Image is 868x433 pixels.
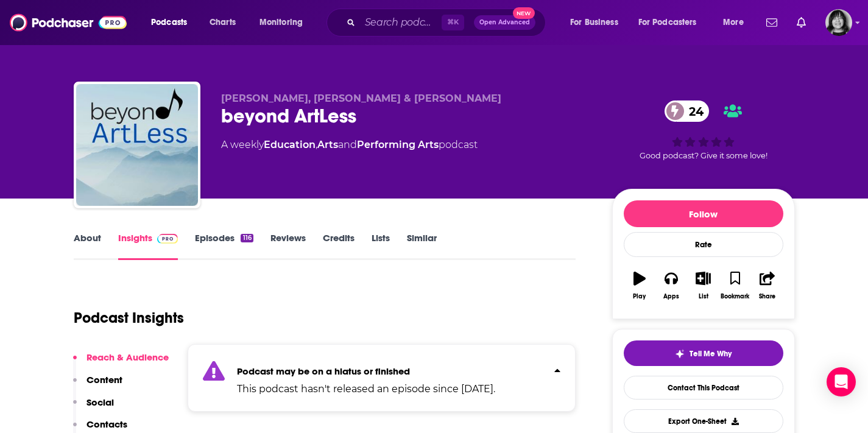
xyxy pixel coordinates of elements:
span: For Podcasters [638,14,697,31]
a: Charts [202,13,243,32]
a: Performing Arts [357,139,439,150]
div: Bookmark [721,293,749,300]
div: 116 [241,234,253,242]
a: 24 [665,100,710,122]
a: Show notifications dropdown [792,12,811,33]
p: Social [86,396,114,408]
button: Show profile menu [825,9,852,36]
span: For Business [570,14,618,31]
a: InsightsPodchaser Pro [118,232,178,260]
a: About [74,232,101,260]
img: User Profile [825,9,852,36]
span: New [513,7,535,19]
img: Podchaser - Follow, Share and Rate Podcasts [10,11,127,34]
span: Monitoring [259,14,303,31]
button: Play [624,264,655,308]
span: 24 [677,100,710,122]
div: A weekly podcast [221,138,478,152]
button: tell me why sparkleTell Me Why [624,340,783,366]
span: Logged in as parkdalepublicity1 [825,9,852,36]
p: Contacts [86,418,127,430]
span: Tell Me Why [690,349,732,359]
img: Podchaser Pro [157,234,178,244]
button: Content [73,374,122,396]
p: Reach & Audience [86,351,169,363]
span: Podcasts [151,14,187,31]
button: List [687,264,719,308]
span: Good podcast? Give it some love! [640,151,767,160]
div: Search podcasts, credits, & more... [338,9,557,37]
button: open menu [715,13,759,32]
strong: Podcast may be on a hiatus or finished [237,365,410,377]
a: Episodes116 [195,232,253,260]
section: Click to expand status details [188,344,576,412]
img: beyond ArtLess [76,84,198,206]
a: Lists [372,232,390,260]
a: Contact This Podcast [624,376,783,400]
button: open menu [562,13,633,32]
p: This podcast hasn't released an episode since [DATE]. [237,382,495,396]
input: Search podcasts, credits, & more... [360,13,442,32]
span: Open Advanced [479,19,530,26]
span: , [316,139,317,150]
span: ⌘ K [442,15,464,30]
div: 24Good podcast? Give it some love! [612,93,795,168]
a: Similar [407,232,437,260]
button: Share [751,264,783,308]
button: Apps [655,264,687,308]
div: Open Intercom Messenger [827,367,856,396]
button: Export One-Sheet [624,409,783,433]
button: open menu [143,13,203,32]
img: tell me why sparkle [675,349,685,359]
span: [PERSON_NAME], [PERSON_NAME] & [PERSON_NAME] [221,93,501,104]
button: Bookmark [719,264,751,308]
a: Show notifications dropdown [761,12,782,33]
button: open menu [630,13,715,32]
h1: Podcast Insights [74,309,184,327]
a: Credits [323,232,355,260]
span: More [723,14,744,31]
button: Follow [624,200,783,227]
span: and [338,139,357,150]
button: Reach & Audience [73,351,169,374]
a: Arts [317,139,338,150]
a: Education [264,139,316,150]
div: Rate [624,232,783,257]
button: open menu [251,13,319,32]
div: List [699,293,708,300]
div: Apps [663,293,679,300]
div: Share [759,293,775,300]
button: Open AdvancedNew [474,15,535,30]
button: Social [73,396,114,419]
div: Play [633,293,646,300]
p: Content [86,374,122,385]
span: Charts [210,14,236,31]
a: Reviews [270,232,306,260]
